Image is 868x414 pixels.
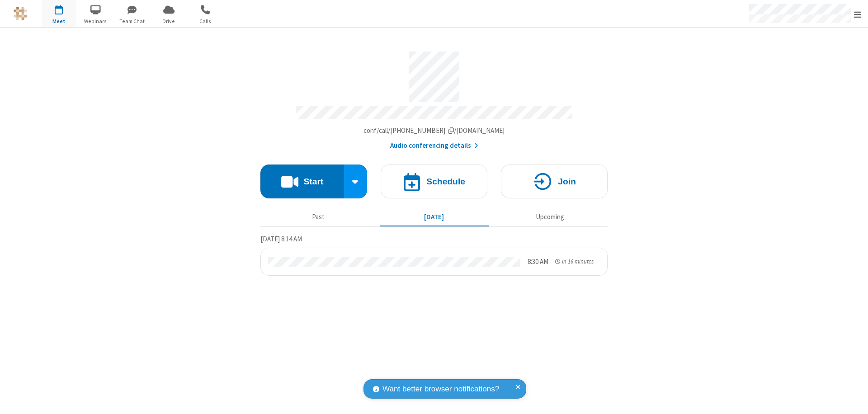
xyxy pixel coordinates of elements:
section: Today's Meetings [260,234,608,276]
div: 8:30 AM [528,257,548,267]
img: QA Selenium DO NOT DELETE OR CHANGE [14,7,27,20]
button: Upcoming [495,208,604,226]
button: Audio conferencing details [390,141,478,151]
button: Join [501,165,608,198]
button: Schedule [381,165,487,198]
button: Start [260,165,344,198]
span: Drive [152,17,186,25]
span: Want better browser notifications? [382,383,499,395]
h4: Schedule [426,177,465,186]
section: Account details [260,45,608,151]
span: [DATE] 8:14 AM [260,235,302,243]
span: Webinars [79,17,113,25]
span: Copy my meeting room link [363,126,505,135]
span: in 16 minutes [562,258,594,265]
span: Meet [42,17,76,25]
span: Calls [189,17,222,25]
h4: Join [558,177,576,186]
h4: Start [303,177,323,186]
div: Start conference options [344,165,368,198]
button: Copy my meeting room linkCopy my meeting room link [363,126,505,136]
button: [DATE] [380,208,489,226]
span: Team Chat [115,17,149,25]
button: Past [264,208,373,226]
